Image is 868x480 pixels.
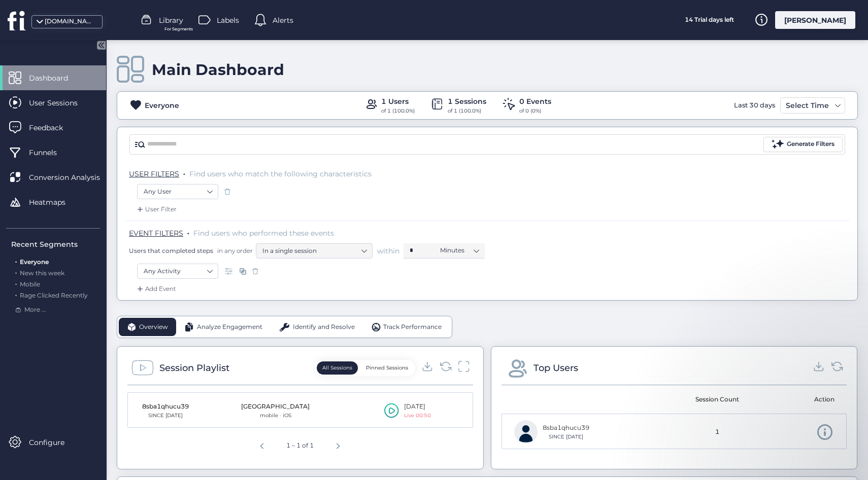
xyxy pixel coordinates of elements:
span: Conversion Analysis [29,172,115,183]
button: Generate Filters [763,137,843,152]
mat-header-cell: Action [760,385,847,414]
button: Next page [328,434,348,455]
span: Heatmaps [29,197,81,208]
div: 8sba1qhucu39 [140,402,191,412]
button: All Sessions [317,361,358,375]
div: 8sba1qhucu39 [543,423,589,433]
button: Pinned Sessions [360,361,414,375]
span: . [15,256,17,266]
span: Find users who match the following characteristics [189,169,372,178]
button: Previous page [252,434,272,455]
div: [DATE] [404,402,431,412]
div: 1 Sessions [448,96,486,107]
span: User Sessions [29,97,93,108]
nz-select-item: Any Activity [144,264,212,279]
span: USER FILTERS [129,169,179,178]
div: 1 – 1 of 1 [282,437,318,455]
span: Users that completed steps [129,246,213,255]
div: 14 Trial days left [671,11,747,29]
mat-header-cell: Session Count [674,385,760,414]
span: in any order [215,246,253,255]
span: Library [159,15,183,26]
div: Select Time [783,99,831,112]
div: [PERSON_NAME] [775,11,855,29]
span: Find users who performed these events [193,229,334,238]
div: 1 Users [381,96,415,107]
span: Dashboard [29,72,83,84]
span: For Segments [164,26,193,32]
div: Session Playlist [159,361,229,375]
div: Add Event [135,284,176,294]
div: Live 00:50 [404,412,431,420]
span: Feedback [29,122,78,133]
nz-select-item: In a single session [262,243,366,259]
div: User Filter [135,204,177,214]
span: Mobile [20,280,40,288]
span: . [187,227,189,237]
span: Rage Clicked Recently [20,291,88,299]
div: Recent Segments [11,239,100,250]
span: Funnels [29,147,72,158]
span: . [15,278,17,288]
span: within [377,246,399,256]
div: of 1 (100.0%) [448,107,486,115]
div: of 1 (100.0%) [381,107,415,115]
div: [DOMAIN_NAME] [45,17,95,26]
div: Main Dashboard [152,60,284,79]
div: SINCE [DATE] [543,433,589,441]
div: SINCE [DATE] [140,412,191,420]
nz-select-item: Minutes [440,243,479,258]
span: Identify and Resolve [293,322,355,332]
div: Last 30 days [731,97,778,114]
div: 0 Events [519,96,551,107]
span: Alerts [273,15,293,26]
span: Everyone [20,258,49,266]
span: . [15,267,17,277]
span: New this week [20,269,64,277]
span: Labels [217,15,239,26]
span: Track Performance [383,322,442,332]
span: Analyze Engagement [197,322,262,332]
div: [GEOGRAPHIC_DATA] [241,402,310,412]
nz-select-item: Any User [144,184,212,199]
span: . [15,289,17,299]
span: Configure [29,437,80,448]
div: Generate Filters [787,139,834,149]
span: Overview [139,322,168,332]
span: EVENT FILTERS [129,229,183,238]
div: Everyone [145,100,179,111]
div: Top Users [533,361,578,375]
div: mobile · iOS [241,412,310,420]
span: More ... [24,305,46,315]
span: . [183,167,185,177]
div: of 0 (0%) [519,107,551,115]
